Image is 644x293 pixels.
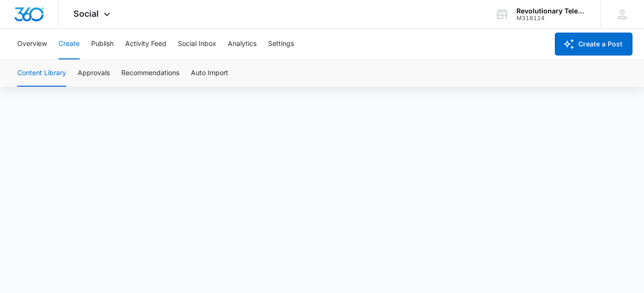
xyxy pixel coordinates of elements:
button: Create [59,29,80,59]
button: Approvals [78,60,110,87]
div: account name [516,7,586,15]
span: Social [73,9,99,19]
button: Publish [91,29,114,59]
button: Social Inbox [178,29,216,59]
button: Auto Import [191,60,228,87]
button: Overview [17,29,47,59]
button: Analytics [228,29,257,59]
button: Content Library [17,60,66,87]
button: Activity Feed [125,29,166,59]
button: Create a Post [555,33,632,56]
button: Settings [268,29,294,59]
div: account id [516,15,586,22]
button: Recommendations [121,60,179,87]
